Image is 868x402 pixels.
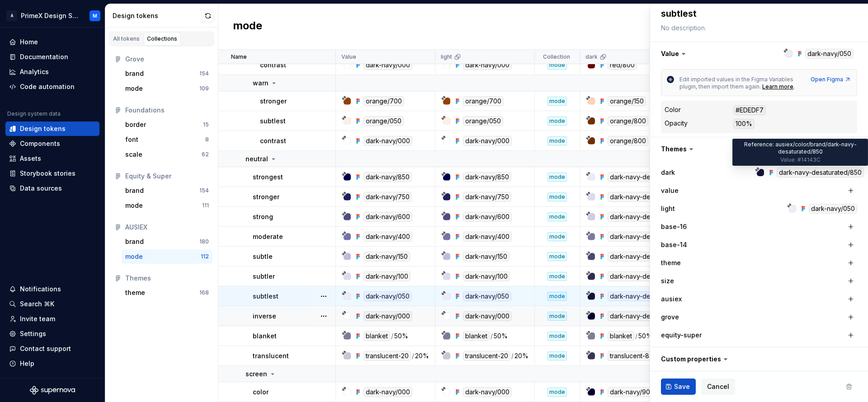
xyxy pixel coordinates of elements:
label: value [661,186,679,195]
div: dark-navy/000 [363,311,412,321]
div: mode [547,332,567,341]
div: mode [125,84,143,93]
div: Home [20,37,38,47]
div: 112 [201,253,209,260]
div: orange/700 [363,96,404,106]
button: Contact support [5,341,99,356]
p: Collection [543,53,570,61]
div: 20% [514,351,528,361]
div: AUSIEX [125,223,209,232]
button: theme168 [122,285,212,300]
div: Design tokens [20,124,66,133]
div: dark-navy/100 [463,271,510,281]
div: font [125,135,138,144]
div: Notifications [20,285,61,294]
p: neutral [245,154,268,164]
div: theme [125,288,145,297]
label: base-16 [661,222,687,231]
div: red/800 [608,60,637,70]
div: orange/800 [608,136,648,146]
div: A [6,10,17,21]
p: screen [245,369,267,379]
a: Components [5,136,99,151]
div: dark-navy/150 [363,252,410,262]
a: Design tokens [5,122,99,136]
label: grove [661,313,679,322]
div: dark-navy-desaturated/850 [608,291,695,301]
p: subtler [253,272,275,281]
div: 8 [205,136,209,143]
button: scale62 [122,147,212,162]
div: mode [547,312,567,321]
button: Help [5,356,99,371]
div: dark-navy/150 [463,252,509,262]
div: PrimeX Design System [21,11,79,20]
a: Home [5,35,99,49]
a: Settings [5,327,99,341]
label: ausiex [661,294,682,304]
p: subtlest [253,292,278,301]
p: stronger [260,97,287,106]
div: 50% [494,331,508,341]
div: scale [125,150,142,159]
div: orange/150 [608,96,646,106]
label: light [661,204,675,213]
span: Save [674,382,690,391]
a: Learn more [762,83,793,90]
div: 62 [202,151,209,158]
div: mode [547,173,567,182]
p: inverse [253,312,276,321]
div: translucent-80 [608,351,656,361]
div: / [491,331,493,341]
div: mode [547,97,567,106]
div: Grove [125,55,209,64]
div: dark-navy-desaturated/900 [608,311,695,321]
p: subtlest [260,117,286,126]
p: dark [585,53,598,61]
div: mode [125,201,143,210]
a: Data sources [5,181,99,196]
div: mode [547,351,567,360]
div: 168 [199,289,209,296]
div: dark-navy/000 [363,387,412,397]
div: mode [547,232,567,241]
div: Open Figma [811,76,851,83]
div: dark-navy-desaturated/150 [608,212,693,222]
p: translucent [253,351,289,360]
a: Code automation [5,79,99,94]
label: size [661,276,674,285]
div: / [635,331,637,341]
a: Invite team [5,312,99,326]
div: 100% [733,119,755,129]
p: strong [253,212,273,221]
label: dark [661,168,675,177]
a: brand154 [122,66,212,81]
p: warn [253,79,269,88]
div: Opacity [665,119,688,128]
div: orange/050 [463,116,503,126]
div: Invite team [20,314,55,323]
div: Data sources [20,184,62,193]
div: / [391,331,393,341]
div: brand [125,186,144,195]
div: 50% [394,331,408,341]
div: brand [125,69,144,78]
div: dark-navy/000 [463,387,512,397]
div: 111 [202,202,209,209]
div: dark-navy-desaturated/750 [608,271,695,281]
div: 20% [415,351,429,361]
div: 154 [199,70,209,77]
button: mode112 [122,249,212,264]
div: Search ⌘K [20,299,54,309]
p: strongest [253,173,283,182]
div: #EDEDF7 [733,105,766,115]
div: 154 [199,187,209,194]
label: equity-super [661,331,702,340]
div: brand [125,237,144,246]
div: mode [547,117,567,126]
div: mode [547,61,567,70]
button: mode109 [122,81,212,96]
div: 15 [203,121,209,128]
label: theme [661,258,681,267]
